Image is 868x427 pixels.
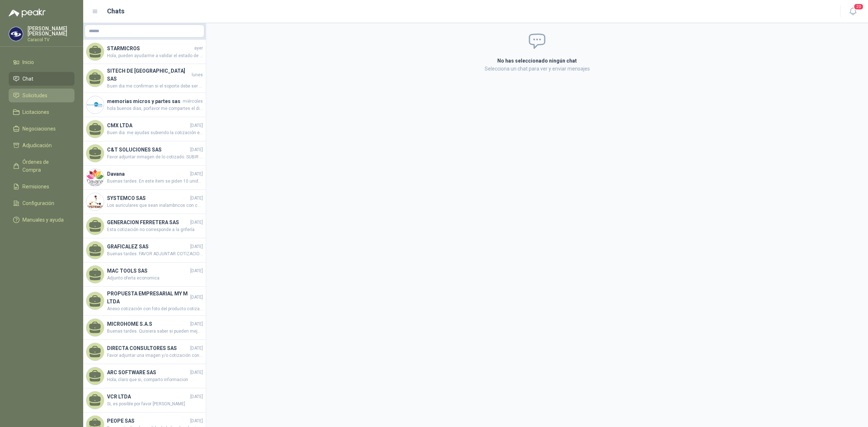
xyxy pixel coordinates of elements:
[86,169,104,186] img: Company Logo
[107,344,189,352] h4: DIRECTA CONSULTORES SAS
[107,393,189,401] h4: VCR LTDA
[83,316,206,340] a: MICROHOME S.A.S[DATE]Buenas tardes. Quisiera saber si pueden mejorar el precio de esta oferta? Li...
[22,216,64,224] span: Manuales y ayuda
[107,290,189,306] h4: PROPUESTA EMPRESARIAL MY M LTDA
[854,3,864,10] span: 20
[27,38,75,42] p: Caracol TV
[190,146,203,153] span: [DATE]
[22,183,49,191] span: Remisiones
[9,180,75,193] a: Remisiones
[86,193,104,210] img: Company Logo
[190,195,203,202] span: [DATE]
[411,57,663,65] h2: No has seleccionado ningún chat
[107,218,189,226] h4: GENERACION FERRETERA SAS
[190,219,203,226] span: [DATE]
[22,91,47,99] span: Solicitudes
[107,170,189,178] h4: Davana
[107,202,203,209] span: Los auriculares que sean inalambricos con conexión a Bluetooth
[192,72,203,78] span: lunes
[107,401,203,407] span: Si, es posible por favor [PERSON_NAME]
[107,226,203,233] span: Esta cotización no corresponde a la grifería
[83,190,206,214] a: Company LogoSYSTEMCO SAS[DATE]Los auriculares que sean inalambricos con conexión a Bluetooth
[83,93,206,117] a: Company Logomemorias micros y partes sasmiércoleshola buenos dias, porfavor me compartes el diseñ...
[9,213,75,227] a: Manuales y ayuda
[107,243,189,251] h4: GRAFICALEZ SAS
[107,320,189,328] h4: MICROHOME S.A.S
[83,340,206,364] a: DIRECTA CONSULTORES SAS[DATE]Favor adjuntar una imagen y/o cotización con características
[107,67,190,83] h4: SITECH DE [GEOGRAPHIC_DATA] SAS
[107,251,203,257] span: Buenas tardes. FAVOR ADJUNTAR COTIZACION EN SU FORMATO
[9,72,75,86] a: Chat
[22,75,33,83] span: Chat
[107,178,203,185] span: Buenas tardes. En este ítem se piden 10 unidades, combinadas y/o alternativa para entregar las 10...
[107,368,189,376] h4: ARC SOFTWARE SAS
[190,122,203,129] span: [DATE]
[194,45,203,52] span: ayer
[86,96,104,114] img: Company Logo
[107,328,203,335] span: Buenas tardes. Quisiera saber si pueden mejorar el precio de esta oferta? Liborio G
[107,146,189,154] h4: C&T SOLUCIONES SAS
[22,141,52,149] span: Adjudicación
[190,243,203,250] span: [DATE]
[83,117,206,141] a: CMX LTDA[DATE]Buen dia. me ayudas subiendo la cotización en el formato de ustedes. Gracias
[83,287,206,316] a: PROPUESTA EMPRESARIAL MY M LTDA[DATE]Anexo cotización con foto del producto cotizado
[9,89,75,102] a: Solicitudes
[190,268,203,274] span: [DATE]
[190,393,203,400] span: [DATE]
[22,125,56,133] span: Negociaciones
[83,64,206,93] a: SITECH DE [GEOGRAPHIC_DATA] SASlunesBuen dia me confirman si el soporte debe ser marca Dairu o po...
[107,44,193,52] h4: STARMICROS
[107,417,189,425] h4: PEOPE SAS
[190,369,203,376] span: [DATE]
[83,214,206,238] a: GENERACION FERRETERA SAS[DATE]Esta cotización no corresponde a la grifería
[9,138,75,152] a: Adjudicación
[22,108,49,116] span: Licitaciones
[83,238,206,262] a: GRAFICALEZ SAS[DATE]Buenas tardes. FAVOR ADJUNTAR COTIZACION EN SU FORMATO
[9,122,75,136] a: Negociaciones
[107,129,203,136] span: Buen dia. me ayudas subiendo la cotización en el formato de ustedes. Gracias
[9,196,75,210] a: Configuración
[190,418,203,424] span: [DATE]
[22,58,34,66] span: Inicio
[107,376,203,383] span: Hola; claro que si, comparto informacion
[107,352,203,359] span: Favor adjuntar una imagen y/o cotización con características
[107,6,124,16] h1: Chats
[9,105,75,119] a: Licitaciones
[190,345,203,352] span: [DATE]
[9,55,75,69] a: Inicio
[9,155,75,177] a: Órdenes de Compra
[83,40,206,64] a: STARMICROSayerHola, pueden ayudarme a validar el estado de entrega pedido 4510001845 por 5 MODEM ...
[83,262,206,287] a: MAC TOOLS SAS[DATE]Adjunto oferta economica
[9,9,46,17] img: Logo peakr
[22,158,68,174] span: Órdenes de Compra
[22,199,54,207] span: Configuración
[107,52,203,59] span: Hola, pueden ayudarme a validar el estado de entrega pedido 4510001845 por 5 MODEM 4G MW43TM LTE ...
[107,121,189,129] h4: CMX LTDA
[107,194,189,202] h4: SYSTEMCO SAS
[107,275,203,282] span: Adjunto oferta economica
[83,166,206,190] a: Company LogoDavana[DATE]Buenas tardes. En este ítem se piden 10 unidades, combinadas y/o alternat...
[83,388,206,413] a: VCR LTDA[DATE]Si, es posible por favor [PERSON_NAME]
[83,141,206,166] a: C&T SOLUCIONES SAS[DATE]Favor adjuntar inmagen de lo cotizado. SUBIR COTIZACION EN SU FORMATO
[190,171,203,178] span: [DATE]
[107,306,203,312] span: Anexo cotización con foto del producto cotizado
[107,154,203,161] span: Favor adjuntar inmagen de lo cotizado. SUBIR COTIZACION EN SU FORMATO
[107,83,203,90] span: Buen dia me confirman si el soporte debe ser marca Dairu o podemos cotizar las que tengamos dispo...
[183,98,203,105] span: miércoles
[107,267,189,275] h4: MAC TOOLS SAS
[190,294,203,301] span: [DATE]
[27,26,75,36] p: [PERSON_NAME] [PERSON_NAME]
[107,105,203,112] span: hola buenos dias, porfavor me compartes el diseño . quedo super atenta
[411,65,663,73] p: Selecciona un chat para ver y enviar mensajes
[9,27,23,41] img: Company Logo
[846,5,859,18] button: 20
[107,97,181,105] h4: memorias micros y partes sas
[190,321,203,328] span: [DATE]
[83,364,206,388] a: ARC SOFTWARE SAS[DATE]Hola; claro que si, comparto informacion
